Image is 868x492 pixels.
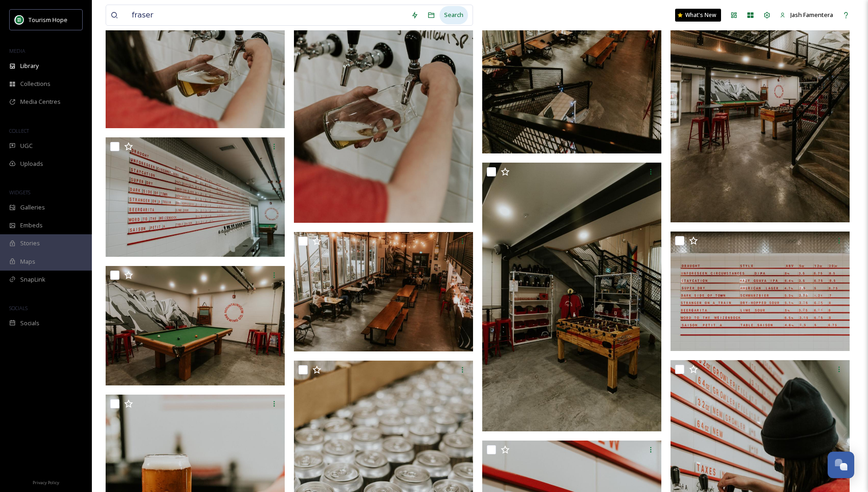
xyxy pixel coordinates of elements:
span: MEDIA [9,47,25,54]
img: logo.png [15,15,24,24]
a: Jash Famentera [775,6,838,24]
img: 2022.02.04--ConnectMedia_MountainViewBrewing-28.jpg [671,232,850,351]
span: Maps [20,257,35,266]
img: 2022.02.04--ConnectMedia_MountainViewBrewing-29.jpg [482,163,661,431]
span: SOCIALS [9,305,28,311]
img: 2022.02.04--ConnectMedia_MountainViewBrewing-38.jpg [106,9,285,128]
span: SnapLink [20,275,45,284]
span: Uploads [20,159,43,168]
span: Media Centres [20,97,61,106]
button: Open Chat [828,452,854,478]
span: UGC [20,141,33,150]
img: 2022.02.04--ConnectMedia_MountainViewBrewing-30.jpg [106,266,285,385]
span: Privacy Policy [33,480,59,486]
span: Embeds [20,221,43,230]
a: What's New [675,9,721,22]
div: Search [440,6,468,24]
span: Jash Famentera [790,11,833,19]
img: 2022.02.04--ConnectMedia_MountainViewBrewing-33.jpg [294,232,473,351]
span: Stories [20,239,40,248]
span: Tourism Hope [28,16,68,24]
span: COLLECT [9,127,29,134]
span: WIDGETS [9,189,30,196]
span: Library [20,62,39,70]
span: Galleries [20,203,45,212]
img: 2022.02.04--ConnectMedia_MountainViewBrewing-34.jpg [106,137,285,257]
span: Collections [20,79,51,88]
span: Socials [20,319,39,328]
input: Search your library [127,5,406,25]
a: Privacy Policy [33,476,59,487]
